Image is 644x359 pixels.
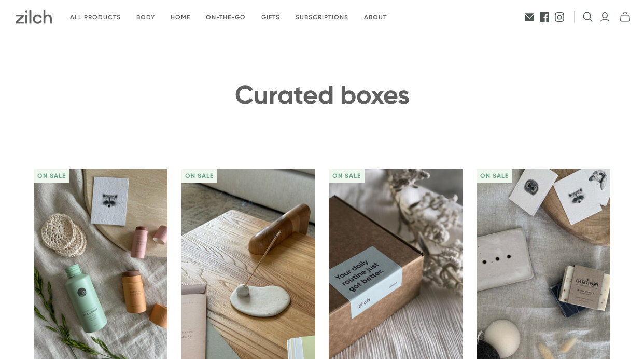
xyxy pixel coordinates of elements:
[198,5,254,30] a: On-the-go
[583,12,593,22] button: Open search
[62,5,129,30] a: All products
[617,11,634,23] button: mini-cart-toggle
[34,81,611,109] h1: Curated boxes
[163,5,198,30] a: Home
[356,5,395,30] a: About
[288,5,356,30] a: Subscriptions
[16,10,52,24] img: Zilch has done the hard yards and handpicked the best ethical and sustainable products for you an...
[129,5,163,30] a: Body
[599,11,610,23] a: Login
[254,5,288,30] a: Gifts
